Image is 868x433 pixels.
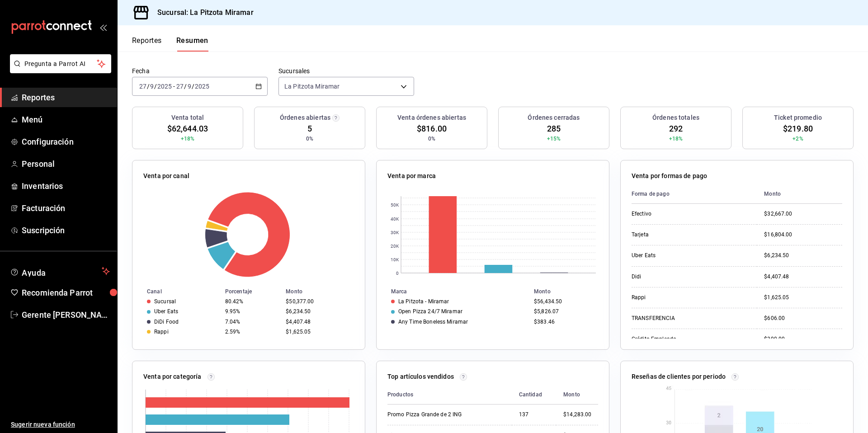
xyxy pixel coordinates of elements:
div: 80.42% [225,298,278,305]
h3: Venta órdenes abiertas [397,113,466,122]
input: -- [187,83,192,90]
p: Venta por categoría [143,372,202,381]
span: / [192,83,194,90]
button: Pregunta a Parrot AI [10,54,111,73]
div: navigation tabs [132,36,208,52]
input: -- [150,83,154,90]
div: Uber Eats [632,252,722,259]
span: 0% [428,135,435,143]
th: Monto [530,287,609,297]
text: 20K [391,244,399,249]
span: +18% [669,135,683,143]
h3: Sucursal: La Pitzota Miramar [150,7,254,18]
div: 9.95% [225,308,278,315]
text: 0 [396,271,399,276]
span: Menú [22,113,110,126]
div: Efectivo [632,210,722,218]
div: Promo Pizza Grande de 2 ING [387,411,478,419]
a: Pregunta a Parrot AI [6,66,111,75]
span: 285 [547,122,561,135]
div: $14,283.00 [563,411,598,419]
div: $1,625.05 [764,294,842,301]
p: Venta por formas de pago [632,171,707,181]
div: $300.00 [764,335,842,343]
div: $5,826.07 [534,308,594,315]
h3: Venta total [171,113,204,122]
span: - [173,83,175,90]
div: $32,667.00 [764,210,842,218]
div: Tarjeta [632,231,722,239]
div: Sucursal [154,298,176,305]
text: 30K [391,230,399,235]
button: Resumen [176,36,208,52]
div: $4,407.48 [286,319,350,325]
span: La Pitzota Miramar [284,82,340,91]
span: 292 [669,122,683,135]
input: ---- [157,83,172,90]
div: Crédito Empleado [632,335,722,343]
div: Open Pizza 24/7 Miramar [398,308,462,315]
span: Facturación [22,202,110,214]
text: 40K [391,216,399,221]
th: Monto [282,287,365,297]
div: Any Time Boneless Miramar [398,319,468,325]
p: Venta por canal [143,171,189,181]
p: Top artículos vendidos [387,372,454,381]
text: 10K [391,257,399,262]
span: Pregunta a Parrot AI [24,59,97,69]
span: / [184,83,187,90]
span: $62,644.03 [167,122,208,135]
div: $6,234.50 [286,308,350,315]
input: -- [139,83,147,90]
input: ---- [194,83,210,90]
span: / [147,83,150,90]
button: Reportes [132,36,162,52]
h3: Órdenes totales [652,113,699,122]
div: $56,434.50 [534,298,594,305]
h3: Órdenes abiertas [280,113,330,122]
div: Rappi [632,294,722,301]
th: Cantidad [512,385,556,405]
th: Productos [387,385,512,405]
div: 137 [519,411,549,419]
span: Gerente [PERSON_NAME] [22,309,110,321]
div: Didi [632,273,722,281]
th: Monto [757,184,842,204]
th: Monto [556,385,598,405]
span: +2% [793,135,803,143]
th: Forma de pago [632,184,757,204]
span: Inventarios [22,180,110,192]
div: TRANSFERENCIA [632,315,722,322]
th: Porcentaje [222,287,282,297]
span: +18% [181,135,195,143]
div: 2.59% [225,329,278,335]
span: Ayuda [22,266,98,277]
div: $16,804.00 [764,231,842,239]
span: Personal [22,158,110,170]
span: +15% [547,135,561,143]
input: -- [176,83,184,90]
span: $816.00 [417,122,447,135]
label: Sucursales [278,68,414,74]
h3: Órdenes cerradas [528,113,580,122]
div: $1,625.05 [286,329,350,335]
span: Configuración [22,136,110,148]
span: 0% [306,135,313,143]
span: / [154,83,157,90]
span: Recomienda Parrot [22,287,110,299]
span: Suscripción [22,224,110,236]
span: 5 [307,122,312,135]
th: Canal [132,287,222,297]
span: $219.80 [783,122,813,135]
label: Fecha [132,68,268,74]
p: Reseñas de clientes por periodo [632,372,726,381]
div: $6,234.50 [764,252,842,259]
div: DiDi Food [154,319,179,325]
div: Rappi [154,329,169,335]
span: Sugerir nueva función [11,420,110,429]
div: Uber Eats [154,308,178,315]
div: $606.00 [764,315,842,322]
th: Marca [377,287,530,297]
h3: Ticket promedio [774,113,822,122]
span: Reportes [22,91,110,104]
